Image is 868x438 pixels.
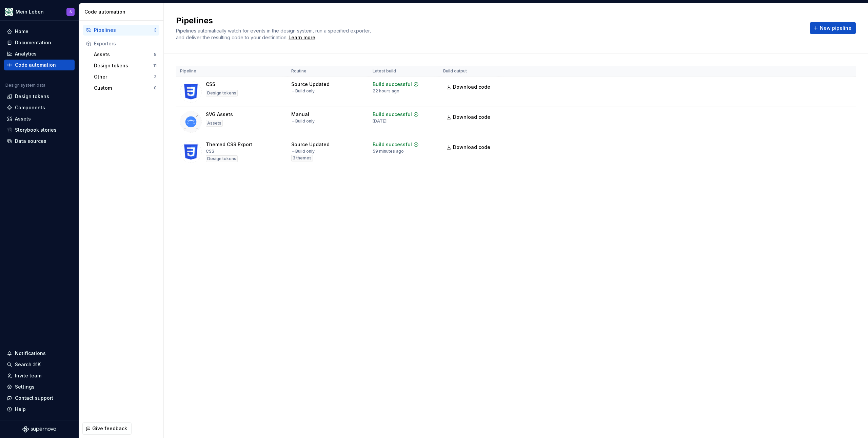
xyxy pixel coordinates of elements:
[94,40,157,47] div: Exporters
[15,93,49,100] div: Design tokens
[369,66,439,77] th: Latest build
[4,48,75,59] a: Analytics
[820,25,851,31] span: New pipeline
[443,81,495,93] a: Download code
[15,39,51,46] div: Documentation
[373,141,412,148] div: Build successful
[373,118,387,124] div: [DATE]
[206,149,214,154] div: CSS
[291,118,315,124] div: → Build only
[373,88,399,94] div: 22 hours ago
[94,62,153,69] div: Design tokens
[82,422,132,435] button: Give feedback
[206,81,215,88] div: CSS
[4,136,75,147] a: Data sources
[373,111,412,118] div: Build successful
[810,22,856,34] button: New pipeline
[4,381,75,392] a: Settings
[206,90,238,96] div: Design tokens
[291,149,315,154] div: → Build only
[91,83,159,93] button: Custom0
[154,85,157,91] div: 0
[4,91,75,102] a: Design tokens
[453,84,490,90] span: Download code
[206,120,223,127] div: Assets
[70,9,72,15] div: S
[91,71,159,82] button: Other3
[4,60,75,70] a: Code automation
[373,81,412,88] div: Build successful
[439,66,499,77] th: Build output
[4,348,75,359] button: Notifications
[4,404,75,415] button: Help
[84,8,161,15] div: Code automation
[94,73,154,80] div: Other
[154,27,157,33] div: 3
[206,141,252,148] div: Themed CSS Export
[291,111,309,118] div: Manual
[453,144,490,151] span: Download code
[15,361,41,368] div: Search ⌘K
[15,115,31,122] div: Assets
[154,74,157,80] div: 3
[15,104,45,111] div: Components
[288,35,316,40] span: .
[83,25,159,36] button: Pipelines3
[291,141,330,148] div: Source Updated
[293,155,312,161] span: 3 themes
[291,81,330,88] div: Source Updated
[453,114,490,121] span: Download code
[176,15,802,26] h2: Pipelines
[373,149,404,154] div: 59 minutes ago
[94,85,154,91] div: Custom
[287,66,369,77] th: Routine
[15,28,28,35] div: Home
[4,113,75,124] a: Assets
[15,350,46,357] div: Notifications
[4,37,75,48] a: Documentation
[4,393,75,403] button: Contact support
[15,62,56,68] div: Code automation
[176,66,287,77] th: Pipeline
[15,138,46,145] div: Data sources
[4,26,75,37] a: Home
[92,425,127,432] span: Give feedback
[91,60,159,71] button: Design tokens11
[94,51,154,58] div: Assets
[291,88,315,94] div: → Build only
[15,127,57,133] div: Storybook stories
[91,49,159,60] button: Assets8
[154,52,157,57] div: 8
[153,63,157,68] div: 11
[15,406,26,413] div: Help
[15,395,53,401] div: Contact support
[4,359,75,370] button: Search ⌘K
[206,155,238,162] div: Design tokens
[206,111,233,118] div: SVG Assets
[443,111,495,123] a: Download code
[5,83,45,88] div: Design system data
[4,125,75,135] a: Storybook stories
[289,34,315,41] a: Learn more
[94,27,154,34] div: Pipelines
[15,384,35,390] div: Settings
[16,8,44,15] div: Mein Leben
[15,372,41,379] div: Invite team
[5,8,13,16] img: df5db9ef-aba0-4771-bf51-9763b7497661.png
[22,426,56,433] svg: Supernova Logo
[443,141,495,153] a: Download code
[4,102,75,113] a: Components
[4,370,75,381] a: Invite team
[15,50,37,57] div: Analytics
[176,28,372,40] span: Pipelines automatically watch for events in the design system, run a specified exporter, and deli...
[1,4,77,19] button: Mein LebenS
